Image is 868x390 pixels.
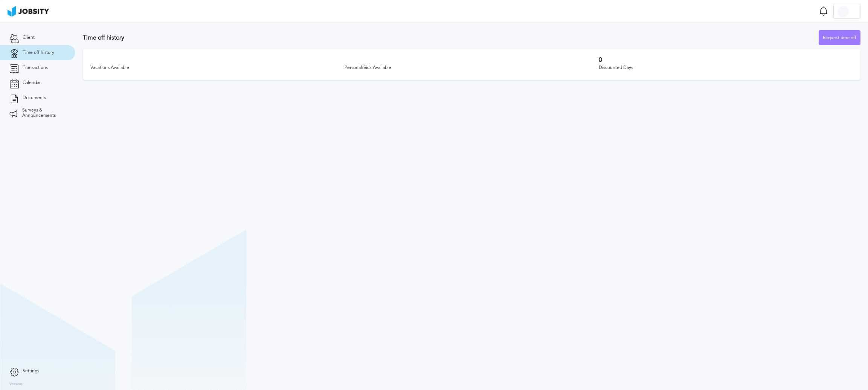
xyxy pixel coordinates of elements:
h3: Time off history [83,34,819,41]
span: Settings [23,369,39,374]
span: Time off history [23,50,54,55]
img: ab4bad089aa723f57921c736e9817d99.png [8,6,49,17]
span: Surveys & Announcements [22,108,66,118]
span: Transactions [23,65,48,70]
div: Discounted Days [599,65,853,70]
span: Documents [23,95,46,101]
h3: 0 [599,57,853,63]
div: Request time off [819,31,860,46]
button: Request time off [819,30,860,45]
div: Vacations Available [90,65,345,70]
div: Personal/Sick Available [345,65,599,70]
span: Calendar [23,80,41,86]
span: Client [23,35,35,40]
label: Version: [9,382,23,387]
